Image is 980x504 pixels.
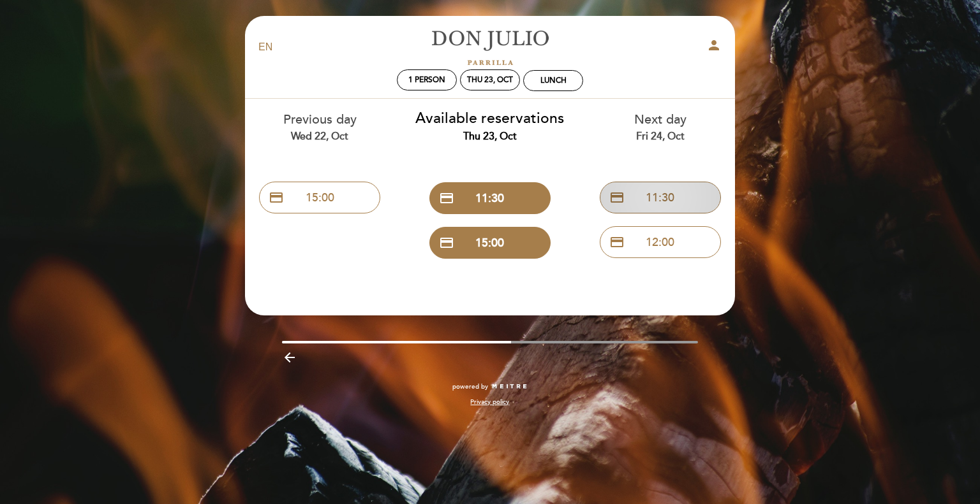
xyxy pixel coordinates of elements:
[467,75,513,85] div: Thu 23, Oct
[491,384,528,390] img: MEITRE
[584,129,736,144] div: Fri 24, Oct
[600,182,721,213] button: credit_card 11:30
[439,191,454,206] span: credit_card
[244,129,396,144] div: Wed 22, Oct
[470,398,509,407] a: Privacy policy
[706,38,722,57] button: person
[429,227,551,259] button: credit_card 15:00
[706,38,722,53] i: person
[259,182,380,213] button: credit_card 15:00
[282,350,297,365] i: arrow_backward
[609,234,625,250] span: credit_card
[600,226,721,258] button: credit_card 12:00
[415,129,566,144] div: Thu 23, Oct
[540,76,567,85] div: Lunch
[410,30,570,65] a: [PERSON_NAME]
[244,111,396,143] div: Previous day
[439,235,454,250] span: credit_card
[452,382,488,391] span: powered by
[452,382,528,391] a: powered by
[584,111,736,143] div: Next day
[269,190,284,205] span: credit_card
[408,75,445,85] span: 1 person
[609,190,625,205] span: credit_card
[429,182,551,214] button: credit_card 11:30
[415,108,566,144] div: Available reservations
